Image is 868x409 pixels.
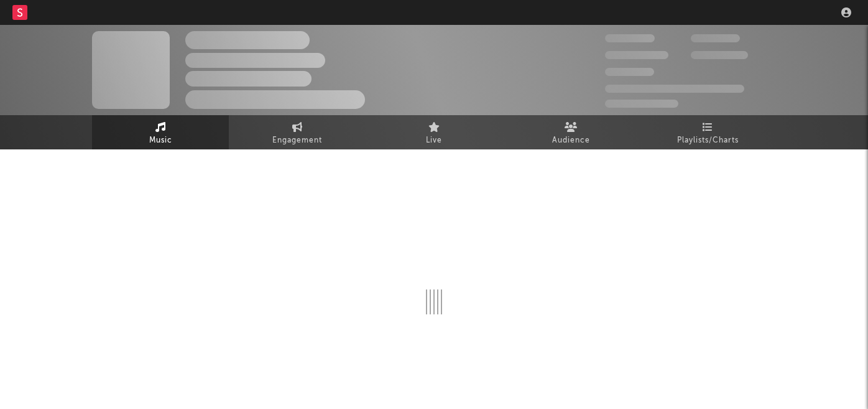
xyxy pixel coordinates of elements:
[552,133,590,148] span: Audience
[502,115,639,149] a: Audience
[426,133,442,148] span: Live
[677,133,739,148] span: Playlists/Charts
[691,34,740,42] span: 100,000
[229,115,366,149] a: Engagement
[149,133,172,148] span: Music
[605,34,655,42] span: 300,000
[605,85,744,93] span: 50,000,000 Monthly Listeners
[639,115,776,149] a: Playlists/Charts
[605,51,668,59] span: 50,000,000
[605,100,678,108] span: Jump Score: 85.0
[691,51,748,59] span: 1,000,000
[92,115,229,149] a: Music
[272,133,322,148] span: Engagement
[366,115,502,149] a: Live
[605,68,654,76] span: 100,000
